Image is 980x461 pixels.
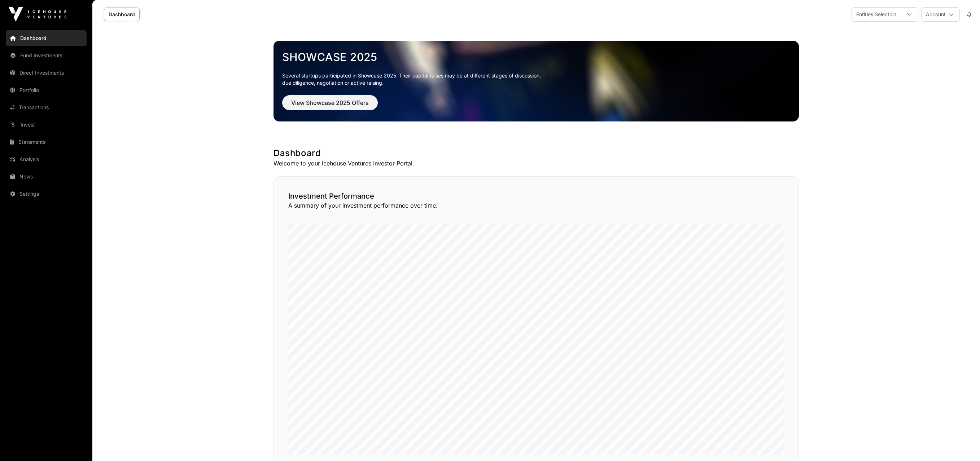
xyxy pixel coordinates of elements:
h2: Investment Performance [288,191,784,201]
a: Fund Investments [6,48,87,63]
h1: Dashboard [274,147,799,159]
a: View Showcase 2025 Offers [282,102,378,110]
button: View Showcase 2025 Offers [282,95,378,110]
a: Invest [6,117,87,133]
p: A summary of your investment performance over time. [288,201,784,210]
img: Showcase 2025 [274,41,799,121]
a: Portfolio [6,82,87,98]
a: Transactions [6,99,87,115]
a: Dashboard [104,8,140,21]
p: Welcome to your Icehouse Ventures Investor Portal. [274,159,799,168]
a: Direct Investments [6,65,87,81]
a: News [6,169,87,185]
div: Entities Selection [852,8,901,21]
button: Account [921,7,960,22]
a: Statements [6,134,87,150]
a: Showcase 2025 [282,50,790,63]
span: View Showcase 2025 Offers [291,98,369,107]
p: Several startups participated in Showcase 2025. Their capital raises may be at different stages o... [282,72,790,87]
img: Icehouse Ventures Logo [9,7,66,22]
a: Dashboard [6,30,87,46]
iframe: Chat Widget [944,426,980,461]
a: Analysis [6,151,87,167]
a: Settings [6,186,87,202]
